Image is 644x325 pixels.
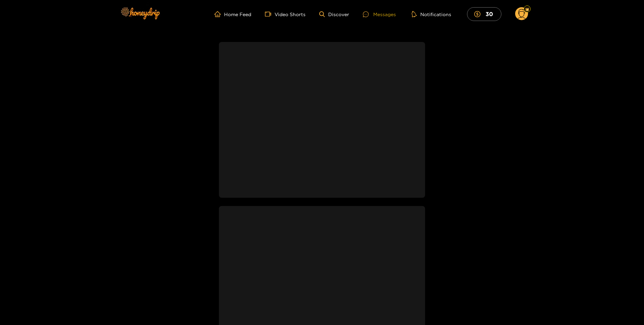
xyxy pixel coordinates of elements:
[214,11,251,17] a: Home Feed
[319,11,349,17] a: Discover
[363,10,396,18] div: Messages
[474,11,484,17] span: dollar
[485,10,494,18] mark: 30
[214,11,224,17] span: home
[265,11,275,17] span: video-camera
[467,7,501,21] button: 30
[265,11,306,17] a: Video Shorts
[410,11,453,18] button: Notifications
[525,7,529,11] img: Fan Level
